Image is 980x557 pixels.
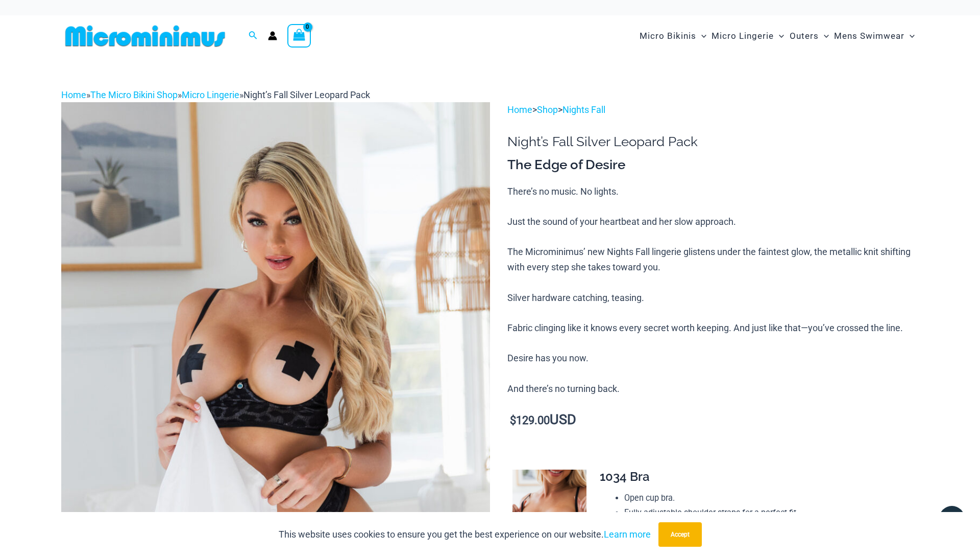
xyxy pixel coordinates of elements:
[61,89,86,100] a: Home
[90,89,178,100] a: The Micro Bikini Shop
[510,414,516,427] span: $
[790,23,819,49] span: Outers
[182,89,239,100] a: Micro Lingerie
[712,23,774,49] span: Micro Lingerie
[61,25,229,48] img: MM SHOP LOGO FLAT
[279,527,651,542] p: This website uses cookies to ensure you get the best experience on our website.
[819,23,829,49] span: Menu Toggle
[507,102,919,118] p: > >
[658,522,702,547] button: Accept
[709,20,787,52] a: Micro LingerieMenu ToggleMenu Toggle
[507,104,532,115] a: Home
[624,491,910,506] li: Open cup bra.
[61,89,370,100] span: » » »
[624,505,910,521] li: Fully adjustable shoulder straps for a perfect fit
[510,414,550,427] bdi: 129.00
[243,89,370,100] span: Night’s Fall Silver Leopard Pack
[537,104,558,115] a: Shop
[507,156,919,174] h3: The Edge of Desire
[831,20,917,52] a: Mens SwimwearMenu ToggleMenu Toggle
[640,23,696,49] span: Micro Bikinis
[600,469,650,484] span: 1034 Bra
[604,529,651,540] a: Learn more
[637,20,709,52] a: Micro BikinisMenu ToggleMenu Toggle
[834,23,904,49] span: Mens Swimwear
[507,134,919,150] h1: Night’s Fall Silver Leopard Pack
[507,412,919,428] p: USD
[774,23,784,49] span: Menu Toggle
[904,23,915,49] span: Menu Toggle
[696,23,706,49] span: Menu Toggle
[787,20,831,52] a: OutersMenu ToggleMenu Toggle
[249,30,258,42] a: Search icon link
[635,19,919,53] nav: Site Navigation
[287,24,311,48] a: View Shopping Cart, empty
[507,184,919,397] p: There’s no music. No lights. Just the sound of your heartbeat and her slow approach. The Micromin...
[268,31,277,40] a: Account icon link
[562,104,605,115] a: Nights Fall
